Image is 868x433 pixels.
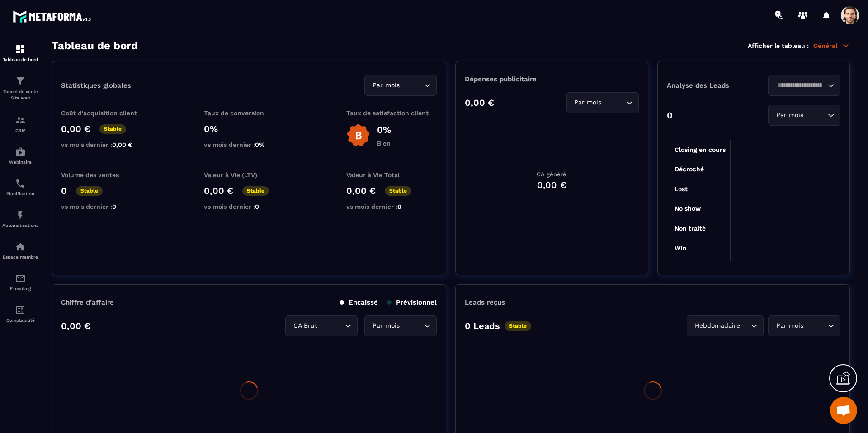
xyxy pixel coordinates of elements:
[693,321,742,331] span: Hebdomadaire
[2,57,38,62] p: Tableau de bord
[768,75,840,96] div: Search for option
[465,75,638,83] p: Dépenses publicitaire
[2,223,38,228] p: Automatisations
[61,298,114,306] p: Chiffre d’affaire
[377,124,391,135] p: 0%
[2,89,38,101] p: Tunnel de vente Site web
[387,298,437,306] p: Prévisionnel
[204,203,294,210] p: vs mois dernier :
[401,321,422,331] input: Search for option
[2,266,38,298] a: emailemailE-mailing
[2,318,38,323] p: Comptabilité
[774,110,805,120] span: Par mois
[61,123,90,134] p: 0,00 €
[61,320,90,331] p: 0,00 €
[242,186,269,196] p: Stable
[99,124,126,134] p: Stable
[61,141,151,148] p: vs mois dernier :
[61,171,151,179] p: Volume des ventes
[674,146,725,154] tspan: Closing en cours
[204,109,294,117] p: Taux de conversion
[768,315,840,336] div: Search for option
[13,8,94,25] img: logo
[2,69,38,108] a: formationformationTunnel de vente Site web
[2,191,38,196] p: Planificateur
[370,80,401,90] span: Par mois
[397,203,401,210] span: 0
[204,185,233,196] p: 0,00 €
[572,98,604,108] span: Par mois
[61,81,131,89] p: Statistiques globales
[667,81,754,89] p: Analyse des Leads
[2,140,38,171] a: automationsautomationsWebinaire
[255,141,265,148] span: 0%
[674,185,687,193] tspan: Lost
[346,203,437,210] p: vs mois dernier :
[505,321,531,331] p: Stable
[2,286,38,291] p: E-mailing
[204,171,294,179] p: Valeur à Vie (LTV)
[15,115,26,126] img: formation
[604,98,624,108] input: Search for option
[15,178,26,189] img: scheduler
[61,109,151,117] p: Coût d'acquisition client
[364,75,437,96] div: Search for option
[401,80,422,90] input: Search for option
[674,205,701,212] tspan: No show
[370,321,401,331] span: Par mois
[285,315,358,336] div: Search for option
[774,80,826,90] input: Search for option
[291,321,319,331] span: CA Brut
[76,186,103,196] p: Stable
[15,146,26,157] img: automations
[204,141,294,148] p: vs mois dernier :
[2,235,38,266] a: automationsautomationsEspace membre
[465,320,500,331] p: 0 Leads
[830,397,857,424] div: Ouvrir le chat
[674,225,705,232] tspan: Non traité
[377,140,391,147] p: Bien
[667,110,673,121] p: 0
[465,298,505,306] p: Leads reçus
[255,203,259,210] span: 0
[2,108,38,140] a: formationformationCRM
[674,245,686,252] tspan: Win
[15,241,26,252] img: automations
[15,210,26,221] img: automations
[15,75,26,86] img: formation
[15,305,26,315] img: accountant
[768,105,840,126] div: Search for option
[346,123,370,147] img: b-badge-o.b3b20ee6.svg
[346,185,376,196] p: 0,00 €
[52,39,138,52] h3: Tableau de bord
[346,109,437,117] p: Taux de satisfaction client
[61,185,67,196] p: 0
[566,92,639,113] div: Search for option
[15,44,26,55] img: formation
[813,42,850,50] p: Général
[319,321,343,331] input: Search for option
[2,254,38,259] p: Espace membre
[465,97,494,108] p: 0,00 €
[674,165,703,173] tspan: Décroché
[385,186,411,196] p: Stable
[340,298,378,306] p: Encaissé
[774,321,805,331] span: Par mois
[2,37,38,69] a: formationformationTableau de bord
[805,110,826,120] input: Search for option
[2,203,38,235] a: automationsautomationsAutomatisations
[112,141,132,148] span: 0,00 €
[748,42,809,49] p: Afficher le tableau :
[742,321,749,331] input: Search for option
[2,171,38,203] a: schedulerschedulerPlanificateur
[2,128,38,133] p: CRM
[364,315,437,336] div: Search for option
[61,203,151,210] p: vs mois dernier :
[15,273,26,284] img: email
[687,315,764,336] div: Search for option
[346,171,437,179] p: Valeur à Vie Total
[112,203,116,210] span: 0
[2,160,38,165] p: Webinaire
[805,321,826,331] input: Search for option
[204,123,294,134] p: 0%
